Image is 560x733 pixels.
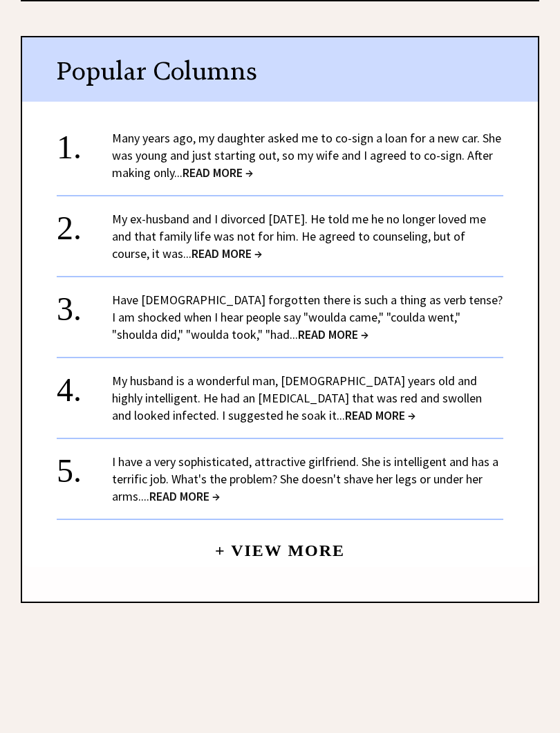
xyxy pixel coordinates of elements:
[57,454,112,479] div: 5.
[149,489,220,505] span: READ MORE →
[57,292,112,317] div: 3.
[112,293,503,343] a: Have [DEMOGRAPHIC_DATA] forgotten there is such a thing as verb tense? I am shocked when I hear p...
[57,130,112,156] div: 1.
[192,246,262,262] span: READ MORE →
[215,530,345,560] a: + View More
[298,327,368,343] span: READ MORE →
[57,211,112,236] div: 2.
[112,454,498,505] a: I have a very sophisticated, attractive girlfriend. She is intelligent and has a terrific job. Wh...
[22,38,538,102] div: Popular Columns
[57,373,112,398] div: 4.
[183,165,253,181] span: READ MORE →
[112,373,482,424] a: My husband is a wonderful man, [DEMOGRAPHIC_DATA] years old and highly intelligent. He had an [ME...
[112,131,501,181] a: Many years ago, my daughter asked me to co-sign a loan for a new car. She was young and just star...
[345,408,416,424] span: READ MORE →
[112,212,486,262] a: My ex-husband and I divorced [DATE]. He told me he no longer loved me and that family life was no...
